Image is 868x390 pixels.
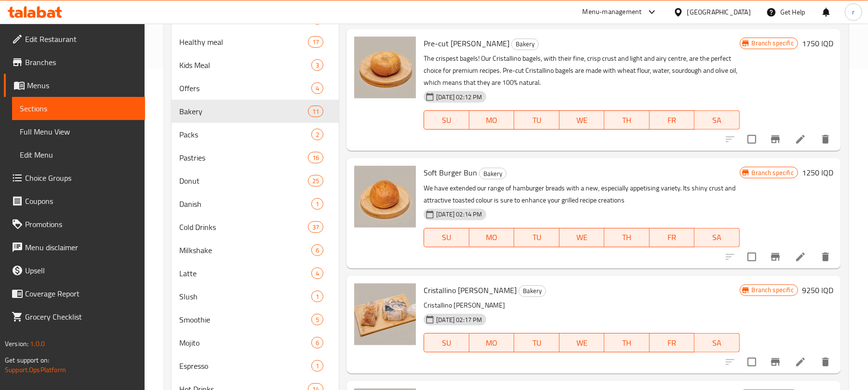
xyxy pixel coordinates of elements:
a: Edit menu item [795,134,806,145]
a: Choice Groups [4,166,145,189]
div: Bakery [179,106,308,117]
span: [DATE] 02:17 PM [432,315,486,324]
span: TU [518,113,556,127]
span: Kids Meal [179,59,311,71]
a: Support.OpsPlatform [5,363,66,376]
div: items [311,244,323,256]
span: Espresso [179,360,311,372]
div: Offers4 [172,77,339,100]
button: WE [560,110,605,130]
span: [DATE] 02:12 PM [432,93,486,102]
span: TH [608,336,646,350]
a: Menus [4,74,145,97]
div: Smoothie5 [172,308,339,331]
div: items [311,360,323,372]
span: Promotions [25,218,137,230]
div: items [311,314,323,325]
span: TU [518,336,556,350]
div: Bakery [479,168,507,179]
button: TU [514,228,560,247]
span: Upsell [25,265,137,276]
a: Edit menu item [795,356,806,368]
a: Upsell [4,259,145,282]
button: Branch-specific-item [764,128,787,151]
div: Slush1 [172,285,339,308]
div: items [311,82,323,94]
div: Pastries16 [172,146,339,169]
div: Mojito6 [172,331,339,354]
a: Sections [12,97,145,120]
h6: 1250 IQD [802,166,833,179]
div: Danish1 [172,192,339,215]
span: TH [608,113,646,127]
button: SA [694,228,740,247]
div: Mojito [179,337,311,349]
button: WE [560,333,605,352]
div: Donut25 [172,169,339,192]
span: MO [473,113,511,127]
span: WE [563,336,601,350]
h6: 1750 IQD [802,37,833,50]
span: 4 [312,269,323,278]
span: 2 [312,130,323,139]
div: items [311,268,323,279]
div: items [311,337,323,349]
h6: 9250 IQD [802,283,833,297]
button: delete [814,128,837,151]
span: Smoothie [179,314,311,325]
div: Milkshake6 [172,239,339,262]
span: FR [654,336,691,350]
span: Edit Restaurant [25,33,137,45]
span: Menu disclaimer [25,242,137,253]
button: Branch-specific-item [764,350,787,374]
button: Branch-specific-item [764,245,787,269]
span: Coupons [25,195,137,207]
div: Danish [179,198,311,210]
span: 37 [308,223,323,232]
div: items [311,291,323,302]
span: 17 [308,38,323,47]
button: FR [650,333,695,352]
span: 4 [312,84,323,93]
span: Edit Menu [20,149,137,161]
div: Espresso1 [172,354,339,377]
span: 3 [312,61,323,70]
span: Pastries [179,152,308,163]
span: SA [698,113,736,127]
span: WE [563,230,601,244]
span: SU [428,113,465,127]
div: Latte [179,268,311,279]
span: Select to update [742,247,762,267]
span: Cold Drinks [179,221,308,233]
span: 1 [312,200,323,209]
span: Packs [179,129,311,140]
button: MO [469,228,515,247]
span: Grocery Checklist [25,311,137,323]
button: TU [514,333,560,352]
div: Healthy meal [179,36,308,48]
a: Full Menu View [12,120,145,143]
div: items [308,175,323,187]
span: FR [654,113,691,127]
span: Slush [179,291,311,302]
span: [DATE] 02:14 PM [432,210,486,219]
span: MO [473,336,511,350]
button: SU [424,333,469,352]
span: Cristallino [PERSON_NAME] [424,283,517,297]
span: 1 [312,292,323,301]
div: Bakery [511,39,539,50]
span: Select to update [742,129,762,149]
span: r [852,7,855,17]
span: Offers [179,82,311,94]
span: Bakery [512,39,538,50]
span: SA [698,336,736,350]
a: Menu disclaimer [4,236,145,259]
span: 1.0.0 [30,337,45,350]
a: Promotions [4,213,145,236]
